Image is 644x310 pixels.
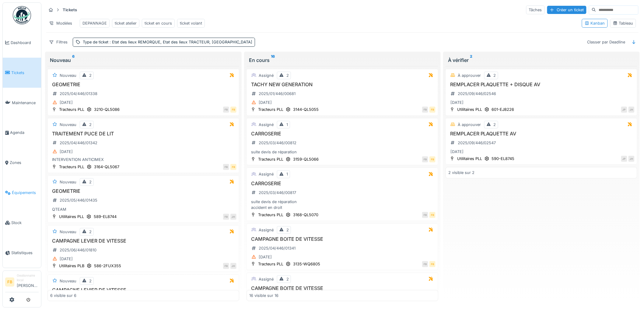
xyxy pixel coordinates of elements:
div: Assigné [259,171,274,177]
div: INTERVENTION ANTICIMEX [50,157,236,162]
div: 2025/01/446/00681 [259,91,296,97]
div: JH [230,214,236,220]
div: En cours [249,56,436,64]
div: Nouveau [50,56,237,64]
div: Classer par Deadline [585,38,628,46]
div: 2025/03/446/00812 [259,140,296,146]
div: JH [628,107,635,113]
div: 2 [494,122,496,128]
div: Tracteurs PLL [258,212,283,218]
div: FB [429,212,436,218]
div: 589-EL8744 [94,214,117,220]
div: 2025/06/446/01810 [60,247,96,253]
h3: CAMPAGNE LEVIER DE VITESSE [50,287,236,293]
div: [DATE] [60,256,73,262]
div: 3210-QL5086 [94,107,120,112]
div: JH [230,263,236,269]
div: FB [429,261,436,267]
a: Dashboard [3,28,41,58]
div: 2 [89,278,92,284]
div: 2025/04/446/01338 [60,91,97,97]
div: FB [422,107,428,113]
div: [DATE] [60,149,73,155]
div: QTEAM [50,206,236,212]
div: 2 [286,73,289,78]
div: 2 visible sur 2 [448,170,474,175]
div: FB [422,212,428,218]
div: FB [422,156,428,162]
div: Utilitaires PLB [59,263,84,269]
div: À vérifier [448,56,635,64]
div: 2025/05/446/01435 [60,197,97,203]
li: FB [5,278,14,287]
div: 2 [286,276,289,282]
div: [DATE] [259,254,272,260]
div: Kanban [585,20,605,26]
div: 16 visible sur 16 [249,293,278,298]
div: 2 [286,227,289,233]
span: Stock [11,220,39,226]
div: 2 [89,73,92,78]
h3: CAMPAGNE BOITE DE VITESSE [249,236,436,242]
div: 2025/04/446/01341 [259,245,296,251]
div: ticket atelier [115,20,137,26]
div: [DATE] [259,100,272,105]
div: Tâches [526,5,545,14]
div: FB [429,156,436,162]
div: [DATE] [450,149,464,155]
div: Assigné [259,122,274,128]
div: Tracteurs PLL [59,164,84,170]
h3: GEOMETRIE [50,188,236,194]
div: Nouveau [60,179,76,185]
div: À approuver [458,122,481,128]
a: Agenda [3,118,41,148]
div: 2 [89,122,92,128]
div: 3159-QL5066 [293,156,319,162]
h3: CAMPAGNE BOITE DE VITESSE [249,285,436,291]
div: 586-2FUX355 [94,263,121,269]
sup: 16 [271,56,275,64]
div: 590-EL8745 [492,156,515,162]
div: Utilitaires PLL [457,156,482,162]
div: 3168-QL5070 [293,212,318,218]
div: 2025/03/446/00817 [259,190,296,196]
div: ticket volant [180,20,202,26]
div: FB [223,164,229,170]
div: 2 [89,179,92,185]
sup: 2 [470,56,472,64]
h3: TACHY NEW GENERATION [249,82,436,87]
span: Statistiques [11,250,39,256]
div: JP [621,156,627,162]
div: Tracteurs PLL [258,107,283,112]
div: Assigné [259,276,274,282]
div: Type de ticket [83,39,252,45]
div: Nouveau [60,122,76,128]
h3: REMPLACER PLAQUETTE AV [448,131,635,137]
div: 2 [89,229,92,235]
div: Tracteurs PLL [258,156,283,162]
div: [DATE] [450,100,464,105]
div: 2025/09/446/02547 [458,140,496,146]
span: Équipements [12,190,39,196]
a: Maintenance [3,88,41,118]
div: suite devis de réparation [249,149,436,155]
strong: Tickets [60,7,79,13]
div: Assigné [259,73,274,78]
div: 3144-QL5055 [293,107,319,112]
sup: 6 [72,56,75,64]
h3: CAMPAGNE LEVIER DE VITESSE [50,238,236,244]
span: Dashboard [11,40,39,46]
div: Utilitaires PLL [457,107,482,112]
span: : Etat des lieux REMORQUE, Etat des lieux TRACTEUR, [GEOGRAPHIC_DATA] [108,40,252,44]
h3: CARROSERIE [249,181,436,186]
div: 3135-WQ6805 [293,261,320,267]
div: 2 [494,73,496,78]
a: Zones [3,148,41,178]
div: FB [429,107,436,113]
span: Maintenance [12,100,39,106]
div: Créer un ticket [547,6,586,14]
a: FB Gestionnaire local[PERSON_NAME] [5,273,39,292]
div: 3164-QL5067 [94,164,119,170]
div: 601-EJ8226 [492,107,514,112]
div: Modèles [46,19,75,28]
